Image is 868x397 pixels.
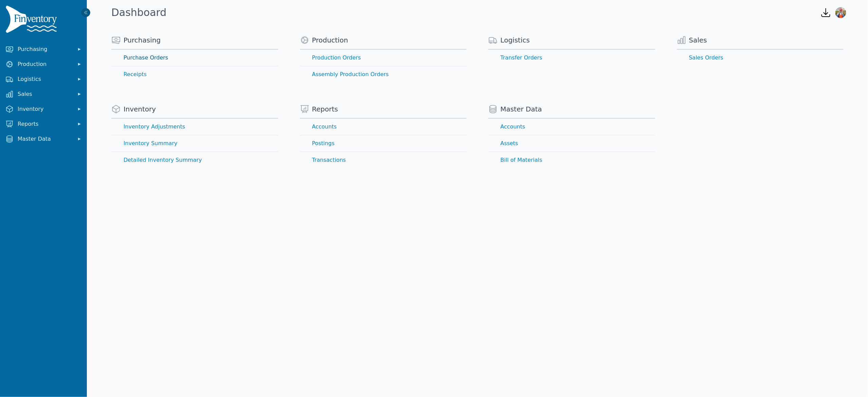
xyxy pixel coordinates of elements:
button: Inventory [3,102,84,116]
h1: Dashboard [111,6,167,19]
button: Sales [3,87,84,101]
span: Production [18,60,72,68]
a: Assembly Production Orders [300,66,467,83]
span: Inventory [18,105,72,113]
a: Transfer Orders [488,50,655,66]
span: Master Data [501,104,542,114]
span: Purchasing [124,35,161,45]
button: Reports [3,117,84,131]
a: Production Orders [300,50,467,66]
a: Assets [488,135,655,152]
span: Logistics [501,35,530,45]
a: Postings [300,135,467,152]
a: Purchase Orders [111,50,278,66]
span: Production [312,35,348,45]
a: Bill of Materials [488,152,655,168]
img: Sera Wheeler [835,7,846,18]
span: Sales [689,35,707,45]
a: Sales Orders [677,50,844,66]
a: Inventory Adjustments [111,119,278,135]
span: Purchasing [18,45,72,53]
a: Detailed Inventory Summary [111,152,278,168]
button: Master Data [3,132,84,146]
span: Master Data [18,135,72,143]
a: Accounts [488,119,655,135]
a: Receipts [111,66,278,83]
button: Purchasing [3,42,84,56]
a: Transactions [300,152,467,168]
span: Reports [312,104,338,114]
span: Reports [18,120,72,128]
span: Logistics [18,75,72,83]
span: Inventory [124,104,156,114]
a: Accounts [300,119,467,135]
span: Sales [18,90,72,98]
img: Finventory [5,5,60,36]
button: Logistics [3,72,84,86]
a: Inventory Summary [111,135,278,152]
button: Production [3,57,84,71]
